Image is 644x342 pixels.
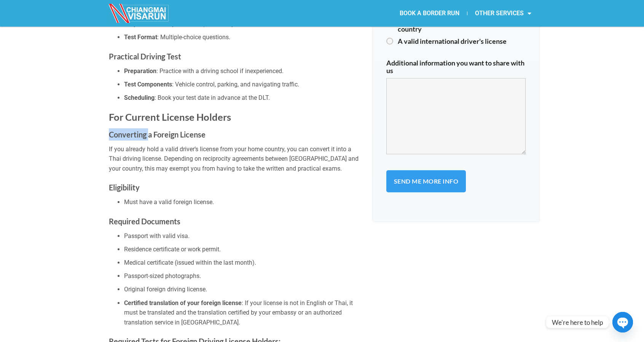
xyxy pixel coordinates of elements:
li: : Multiple-choice questions. [124,32,362,42]
strong: Test Components [124,81,172,88]
h3: Converting a Foreign License [109,128,362,141]
li: Passport with valid visa. [124,231,362,241]
label: Additional information you want to share with us [386,59,526,74]
label: A national driver's license issued by my country [398,18,526,33]
a: OTHER SERVICES [467,5,539,22]
h3: Eligibility [109,181,362,193]
strong: Scheduling [124,94,155,101]
li: Original foreign driving license. [124,284,362,294]
h2: For Current License Holders [109,111,362,123]
h3: Required Documents [109,215,362,227]
li: Medical certificate (issued within the last month). [124,258,362,268]
strong: Preparation [124,67,156,75]
label: A valid international driver's license [398,37,526,45]
h3: Practical Driving Test [109,50,362,62]
li: Passport-sized photographs. [124,271,362,281]
input: Send me more info [386,170,466,192]
strong: Certified translation of your foreign license [124,299,242,307]
li: : Book your test date in advance at the DLT. [124,93,362,103]
li: : If your license is not in English or Thai, it must be translated and the translation certified ... [124,298,362,328]
li: Must have a valid foreign license. [124,197,362,207]
li: : Vehicle control, parking, and navigating traffic. [124,80,362,89]
a: BOOK A BORDER RUN [392,5,467,22]
li: : Practice with a driving school if inexperienced. [124,66,362,76]
li: Residence certificate or work permit. [124,245,362,254]
p: If you already hold a valid driver’s license from your home country, you can convert it into a Th... [109,144,362,174]
nav: Menu [322,5,539,22]
strong: Test Format [124,34,157,41]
